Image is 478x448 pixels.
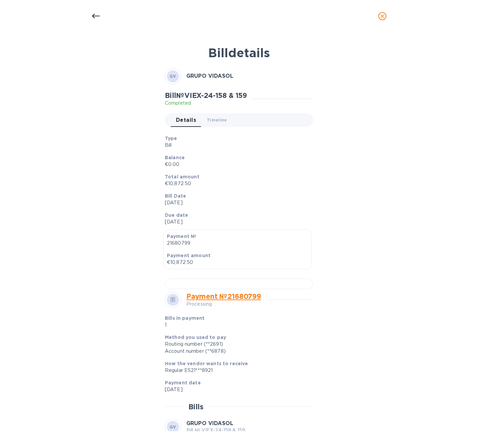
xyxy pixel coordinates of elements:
p: Processing [186,301,261,308]
b: GRUPO VIDASOL [186,73,233,79]
p: €10,872.50 [165,180,308,187]
b: GV [170,424,176,429]
b: Total amount [165,174,199,179]
b: Type [165,136,177,141]
p: [DATE] [165,386,308,393]
p: [DATE] [165,218,308,226]
b: Payment № [167,234,196,239]
h2: Bills [188,403,204,411]
p: [DATE] [165,199,308,206]
b: Bill Date [165,193,186,199]
b: Bill details [208,45,270,60]
p: €0.00 [165,161,308,168]
span: Timeline [207,116,227,124]
div: Account number (**6878) [165,348,308,355]
b: Bills in payment [165,315,205,321]
h2: Bill № VIEX-24-158 & 159 [165,91,247,100]
p: €10,872.50 [167,259,308,266]
b: How the vendor wants to receive [165,361,248,366]
button: close [374,8,391,24]
b: Due date [165,212,188,218]
b: Balance [165,155,185,160]
a: Payment № 21680799 [186,292,261,301]
b: Payment amount [167,253,211,258]
div: Routing number (**2691) [165,341,308,348]
b: GV [170,74,176,79]
p: Bill [165,142,308,149]
b: Payment date [165,380,201,385]
span: Details [176,115,196,125]
b: Method you used to pay [165,335,226,340]
p: Completed [165,100,247,107]
p: 21680799 [167,240,308,247]
p: Bill № VIEX-24-158 & 159 [186,427,245,434]
div: Regular ES21***8921 [165,367,308,374]
b: GRUPO VIDASOL [186,420,233,426]
p: 1 [165,321,260,329]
